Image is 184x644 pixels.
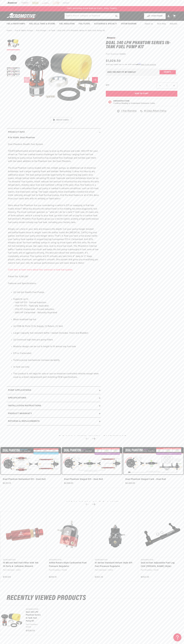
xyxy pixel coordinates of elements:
li: Supports up to - 1400 HP EFI - Forced Induction - 1700 HP EFI - Naturally Aspirated - 1700 HP Car... [13,298,99,315]
summary: Rebuilds [168,21,179,27]
span: Tech Help [157,23,166,25]
h2: Product warranty [8,412,32,415]
li: (4) ORB-06 Ports  2x Supply, (1) Return, (1) Vent [13,325,99,328]
a: Dual 340 LPH Phantom Series In-Tank Fuel Pump Kit [26,611,41,623]
h2: You may also like [7,501,177,507]
span: Affirm [136,63,141,65]
h2: Installation Instructions [8,404,41,408]
h2: Product Info [8,131,25,134]
summary: Product Info [7,128,101,136]
span: $1,026.50 [106,59,121,63]
li: Dual 340 LPH Phantom Series In-Tank Fuel Pump Kit [57,29,105,32]
button: Slide left [24,77,30,83]
button: Load image 1 in gallery view [7,37,20,50]
div: Part Number: [106,53,177,56]
h2: Recently Viewed Products [7,595,177,601]
a: Fuel & Water Pumps [15,29,33,32]
a: About Us [143,21,155,27]
summary: Fuel Regulators [57,21,77,27]
p: Starting at /mo or 0% APR with . [106,63,156,66]
span: FREE SHIPPING OVER $109.00 (EXCL. FUEL TANKS) [67,8,117,10]
a: A1000 Return Style Carbureted Fuel Pressure Regulator [49,561,87,568]
button: Emissions CodeContinue Reading to Understand Emissions Codes [113,100,155,105]
a: Dual Phantom Redundant EFI - Dual Rail [3,478,56,481]
li: Black anodized top hat [13,318,99,321]
span: Fuel Cells, Tanks & Systems [29,23,55,25]
div: Dual Phantom Stealth Fuel System T[DATE]aftermarket world makes it easy to pick up the phone and ... [7,136,101,382]
h2: Pump Applications [8,389,31,392]
button: Add to Cart [106,91,177,97]
li: EFI or Carbureted [13,352,99,355]
span: Rebuilds [170,23,177,25]
button: Slide right [92,77,98,83]
summary: Fuel & Water Pumps [5,21,27,27]
span: Fuel Filters [79,23,90,25]
a: See if you qualify - Learn more about Affirm Financing (opens in modal) [141,64,156,65]
span: 90 Days Return Policy [144,109,166,115]
h2: Returns & replacements [8,420,39,423]
button: Load image 3 in gallery view [7,66,20,79]
button: PUMP FINDER [144,13,166,19]
a: 10 Micron Red Fuel Filter with AN-10 Ports & Cellulose Element [3,561,41,568]
a: Dual Phantom Staged Carb - Dual Rail [125,478,179,481]
span: $65 [115,64,118,65]
button: Next slide [91,436,97,442]
a: 1 Year Warranty [117,109,137,113]
summary: Tech Help [155,21,168,27]
summary: Accessories & Specialty [92,21,119,27]
summary: Fuel Filters [77,21,92,27]
label: QTY [106,84,109,86]
a: X1 Series Standard Return Style EFI Fuel Pressure Regulator [95,561,133,568]
li: Larger Capacity fuel resistant baffle / basket (Includes: Foam and Bladder) [13,332,99,335]
a: Dual Action Adjustable Fuel Log (Std [PERSON_NAME] Style) [141,561,179,568]
li: In-Tank [49,29,57,32]
span: 1 Year Warranty [121,109,137,113]
li: Modular design can be cut to height to fit almost any fuel tank [13,345,99,349]
summary: Fuel Cells, Tanks & Systems [27,21,57,27]
a: Fuel Pumps [36,29,47,32]
a: 90 Days Return Policy [140,109,166,115]
button: Next slide [91,501,97,507]
img: Emissions code [108,100,112,104]
li: In-tank use only [13,365,99,369]
summary: Installation Instructions [7,402,101,410]
strong: 18309 [120,53,126,55]
li: (2) 340 lph Stealth Fuel Pumps [13,291,99,294]
a: Click here to learn more about this universal in tank fuel system. [8,269,73,271]
h1: Dual 340 LPH Phantom Series In-Tank Fuel Pump Kit [106,41,177,49]
summary: Pump Applications [7,387,101,394]
summary: Product warranty [7,410,101,418]
a: Dual Phantom Staged EFI - Dual Rail [64,478,117,481]
strong: Emissions Code [113,100,129,102]
span: Fuel & Water Pumps [7,23,25,25]
span: System Diagrams [121,23,137,25]
span: Accessories & Specialty [94,23,117,25]
button: Previous slide [84,501,90,507]
span: About Us [145,23,153,25]
li: Turbine pump mechanisms increase durability [13,359,99,362]
a: Home [7,29,12,32]
button: Verify [160,70,176,74]
summary: Specifications [7,394,101,402]
li: (2) Universal high flow pre-pump filters [13,338,99,342]
li: This product is not legal for sale or use on emission-controlled vehicles except when used as a d... [13,372,99,379]
input: Search by Part Number, Category or Keyword [65,13,120,19]
strong: P/N 18309: Dual Phantom [8,137,35,139]
h2: Specifications [8,396,26,400]
button: Previous slide [84,436,90,442]
img: Aeromotive [6,13,39,19]
p: Continue Reading to Understand Emissions Codes [113,102,155,105]
media-gallery: Gallery Viewer [7,37,101,123]
button: search button [114,13,119,19]
div: Does This part fit My vehicle? [107,71,136,73]
summary: Returns & replacements [7,418,101,425]
span: Fuel Regulators [59,23,75,25]
button: Load image 2 in gallery view [7,51,20,65]
nav: breadcrumbs [7,29,177,32]
summary: System Diagrams [119,21,139,27]
h2: Complete Fuel Systems [7,435,177,442]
